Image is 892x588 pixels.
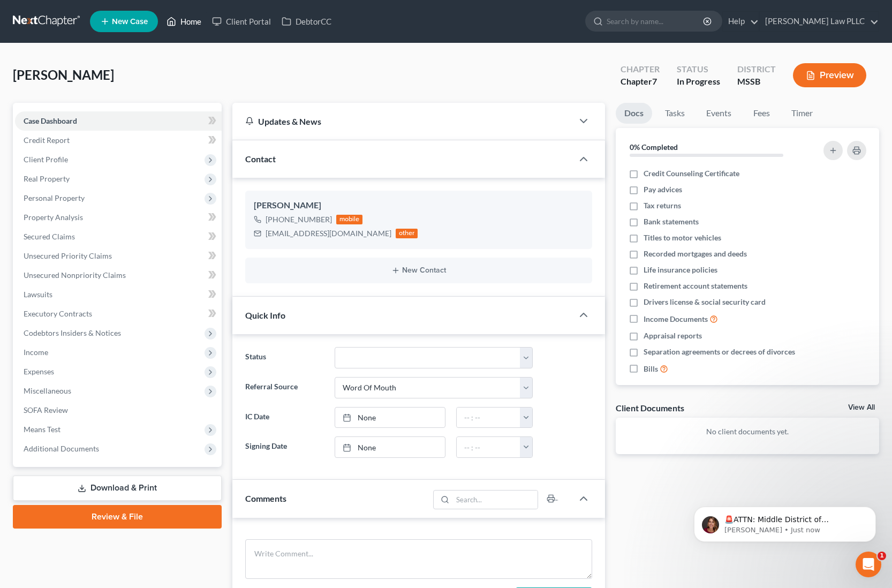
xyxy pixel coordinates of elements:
span: Income [24,348,48,357]
input: Search by name... [607,11,705,31]
a: Docs [616,103,652,124]
div: MSSB [737,76,776,88]
iframe: Intercom live chat [856,552,881,577]
span: Case Dashboard [24,116,77,125]
span: Quick Info [245,310,285,320]
span: Separation agreements or decrees of divorces [644,346,795,357]
a: Fees [744,103,778,124]
a: Help [723,12,759,31]
span: Pay advices [644,184,682,195]
div: Client Documents [616,402,684,413]
span: 1 [878,552,886,560]
iframe: Intercom notifications message [678,484,892,559]
a: Tasks [656,103,693,124]
span: Recorded mortgages and deeds [644,248,747,259]
span: Unsecured Priority Claims [24,251,112,260]
span: Titles to motor vehicles [644,232,721,243]
a: None [335,437,445,457]
div: Status [677,63,720,76]
span: Contact [245,154,276,164]
input: Search... [453,491,538,509]
button: New Contact [254,266,584,275]
span: Expenses [24,367,54,376]
a: DebtorCC [276,12,337,31]
a: Secured Claims [15,227,222,246]
a: Events [698,103,740,124]
span: New Case [112,18,148,26]
a: Lawsuits [15,285,222,304]
span: Additional Documents [24,444,99,453]
span: Appraisal reports [644,330,702,341]
a: Property Analysis [15,208,222,227]
a: View All [848,404,875,411]
button: Preview [793,63,866,87]
a: SOFA Review [15,401,222,420]
a: Client Portal [207,12,276,31]
a: Unsecured Priority Claims [15,246,222,266]
div: In Progress [677,76,720,88]
span: Means Test [24,425,61,434]
div: Updates & News [245,116,561,127]
span: Credit Report [24,135,70,145]
span: Unsecured Nonpriority Claims [24,270,126,280]
span: Client Profile [24,155,68,164]
span: Personal Property [24,193,85,202]
a: Timer [783,103,821,124]
div: [PHONE_NUMBER] [266,214,332,225]
a: Unsecured Nonpriority Claims [15,266,222,285]
span: Credit Counseling Certificate [644,168,739,179]
span: Executory Contracts [24,309,92,318]
span: Retirement account statements [644,281,747,291]
span: Secured Claims [24,232,75,241]
p: No client documents yet. [624,426,871,437]
input: -- : -- [457,437,520,457]
span: SOFA Review [24,405,68,414]
label: Signing Date [240,436,329,458]
span: Drivers license & social security card [644,297,766,307]
span: Bills [644,364,658,374]
span: 7 [652,76,657,86]
a: Executory Contracts [15,304,222,323]
div: [PERSON_NAME] [254,199,584,212]
span: Property Analysis [24,213,83,222]
span: Tax returns [644,200,681,211]
div: other [396,229,418,238]
a: [PERSON_NAME] Law PLLC [760,12,879,31]
span: Life insurance policies [644,265,717,275]
input: -- : -- [457,408,520,428]
div: Chapter [621,76,660,88]
span: [PERSON_NAME] [13,67,114,82]
div: District [737,63,776,76]
a: Home [161,12,207,31]
a: None [335,408,445,428]
span: Bank statements [644,216,699,227]
a: Case Dashboard [15,111,222,131]
div: Chapter [621,63,660,76]
div: [EMAIL_ADDRESS][DOMAIN_NAME] [266,228,391,239]
span: Comments [245,493,286,503]
a: Review & File [13,505,222,529]
a: Credit Report [15,131,222,150]
span: Lawsuits [24,290,52,299]
strong: 0% Completed [630,142,678,152]
span: Income Documents [644,314,708,325]
span: Miscellaneous [24,386,71,395]
span: Real Property [24,174,70,183]
label: Referral Source [240,377,329,398]
a: Download & Print [13,476,222,501]
span: Codebtors Insiders & Notices [24,328,121,337]
label: Status [240,347,329,368]
div: mobile [336,215,363,224]
label: IC Date [240,407,329,428]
